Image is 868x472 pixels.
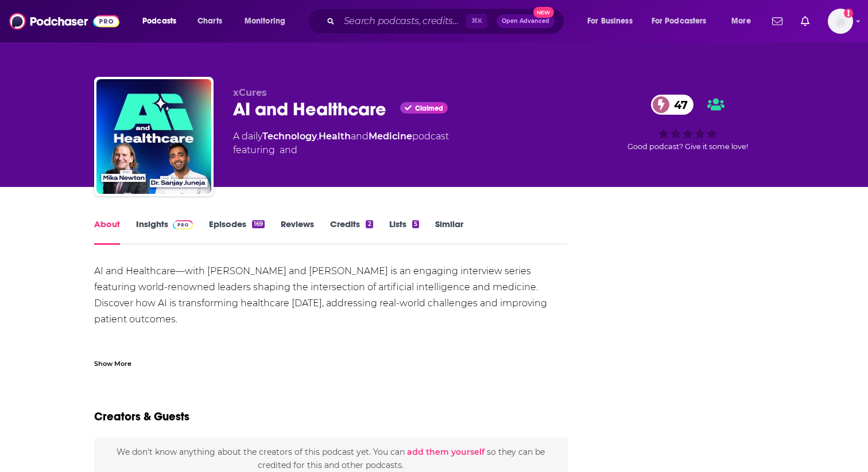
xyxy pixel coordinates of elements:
[281,219,314,245] a: Reviews
[466,14,487,29] span: ⌘ K
[351,131,369,142] span: and
[533,7,554,18] span: New
[768,11,787,31] a: Show notifications dropdown
[317,131,319,142] span: ,
[502,18,549,24] span: Open Advanced
[233,130,449,157] div: A daily podcast
[330,219,373,245] a: Credits2
[412,220,419,228] div: 5
[844,9,853,18] svg: Add a profile image
[173,220,193,229] img: Podchaser Pro
[117,447,545,470] span: We don't know anything about the creators of this podcast yet . You can so they can be credited f...
[644,12,723,30] button: open menu
[134,12,191,30] button: open menu
[280,143,297,157] span: and
[237,12,300,30] button: open menu
[94,409,189,424] h2: Creators & Guests
[262,131,317,142] a: Technology
[319,131,351,142] a: Health
[627,142,748,151] span: Good podcast? Give it some love!
[415,106,443,111] span: Claimed
[651,95,693,115] a: 47
[587,13,633,29] span: For Business
[366,220,373,228] div: 2
[828,9,853,34] img: User Profile
[662,95,693,115] span: 47
[723,12,765,30] button: open menu
[602,87,774,158] div: 47Good podcast? Give it some love!
[339,12,466,30] input: Search podcasts, credits, & more...
[94,219,120,245] a: About
[96,79,211,194] img: AI and Healthcare
[142,13,176,29] span: Podcasts
[209,219,265,245] a: Episodes169
[497,14,555,28] button: Open AdvancedNew
[828,9,853,34] span: Logged in as mcorcoran
[731,13,751,29] span: More
[252,220,265,228] div: 169
[796,11,814,31] a: Show notifications dropdown
[435,219,463,245] a: Similar
[407,447,485,457] button: add them yourself
[94,263,568,456] div: AI and Healthcare—with [PERSON_NAME] and [PERSON_NAME] is an engaging interview series featuring ...
[9,10,119,32] img: Podchaser - Follow, Share and Rate Podcasts
[652,13,707,29] span: For Podcasters
[369,131,412,142] a: Medicine
[319,8,575,34] div: Search podcasts, credits, & more...
[233,143,449,157] span: featuring
[579,12,647,30] button: open menu
[389,219,419,245] a: Lists5
[245,13,285,29] span: Monitoring
[136,219,193,245] a: InsightsPodchaser Pro
[190,12,229,30] a: Charts
[828,9,853,34] button: Show profile menu
[197,13,222,29] span: Charts
[233,87,267,98] span: xCures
